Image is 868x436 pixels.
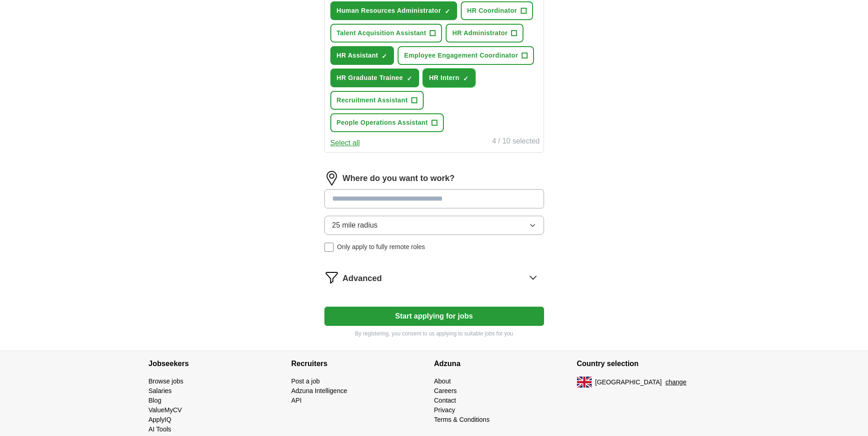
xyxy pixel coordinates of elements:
a: Post a job [291,378,320,385]
img: location.png [324,171,339,186]
span: ✓ [445,8,450,15]
button: Select all [330,138,360,149]
button: change [665,378,686,387]
p: By registering, you consent to us applying to suitable jobs for you [324,330,544,338]
span: HR Coordinator [467,6,517,16]
a: Privacy [434,406,455,414]
a: Careers [434,387,457,394]
a: Contact [434,397,456,404]
button: Recruitment Assistant [330,91,424,110]
a: Browse jobs [149,378,183,385]
span: Talent Acquisition Assistant [337,28,426,38]
a: API [291,397,302,404]
span: HR Assistant [337,51,378,60]
span: ✓ [407,75,412,82]
span: ✓ [463,75,469,82]
a: AI Tools [149,425,172,433]
button: HR Graduate Trainee✓ [330,69,419,87]
button: Talent Acquisition Assistant [330,24,442,43]
span: Advanced [343,272,382,285]
span: People Operations Assistant [337,118,428,128]
a: Blog [149,397,162,404]
span: HR Graduate Trainee [337,73,403,83]
a: ValueMyCV [149,406,182,414]
span: HR Intern [429,73,459,83]
span: Recruitment Assistant [337,96,408,105]
button: HR Assistant✓ [330,46,394,65]
a: Adzuna Intelligence [291,387,347,394]
span: 25 mile radius [332,220,378,231]
button: 25 mile radius [324,216,544,235]
img: filter [324,270,339,285]
button: HR Intern✓ [423,69,475,87]
a: Terms & Conditions [434,416,490,423]
button: HR Coordinator [461,1,533,20]
div: 4 / 10 selected [492,136,539,149]
h4: Country selection [577,351,720,377]
span: Only apply to fully remote roles [337,242,425,252]
button: Human Resources Administrator✓ [330,1,457,20]
a: Salaries [149,387,172,394]
span: HR Administrator [452,28,507,38]
label: Where do you want to work? [343,172,455,185]
button: Start applying for jobs [324,307,544,326]
span: Human Resources Administrator [337,6,441,16]
button: HR Administrator [446,24,523,43]
input: Only apply to fully remote roles [324,243,334,252]
button: Employee Engagement Coordinator [398,46,534,65]
a: ApplyIQ [149,416,172,423]
img: UK flag [577,377,592,388]
span: ✓ [382,53,387,60]
button: People Operations Assistant [330,113,444,132]
span: [GEOGRAPHIC_DATA] [595,378,662,387]
a: About [434,378,451,385]
span: Employee Engagement Coordinator [404,51,518,60]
